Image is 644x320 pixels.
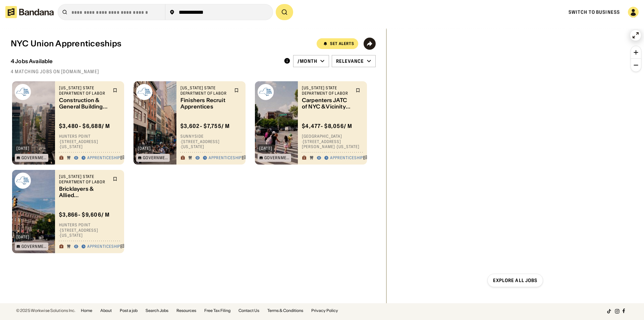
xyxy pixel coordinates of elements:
[5,6,54,18] img: Bandana logotype
[259,146,272,150] div: [DATE]
[336,58,364,64] div: Relevance
[146,309,168,313] a: Search Jobs
[59,85,109,96] div: [US_STATE] State Department of Labor
[16,146,30,150] div: [DATE]
[21,156,47,160] div: Government
[136,84,152,100] img: New York State Department of Labor logo
[258,84,274,100] img: New York State Department of Labor logo
[180,85,230,96] div: [US_STATE] State Department of Labor
[267,309,303,313] a: Terms & Conditions
[330,155,363,161] div: Apprenticeship
[120,309,138,313] a: Post a job
[100,309,112,313] a: About
[87,155,120,161] div: Apprenticeship
[204,309,230,313] a: Free Tax Filing
[16,309,75,313] div: © 2025 Workwise Solutions Inc.
[138,146,151,150] div: [DATE]
[180,97,230,110] div: Finishers Recruit Apprentices
[302,97,352,110] div: Carpenters JATC of NYC & Vicinity (Apprenticeship)
[59,186,109,199] div: Bricklayers & Allied Craftworkers JAC Local Union 1
[16,235,30,239] div: [DATE]
[302,134,363,150] div: [GEOGRAPHIC_DATA] · [STREET_ADDRESS][PERSON_NAME] · [US_STATE]
[81,309,92,313] a: Home
[59,134,120,150] div: Hunters Point · [STREET_ADDRESS] · [US_STATE]
[298,58,317,64] div: /month
[11,39,121,49] div: NYC Union Apprenticeships
[15,84,31,100] img: New York State Department of Labor logo
[311,309,338,313] a: Privacy Policy
[21,244,47,248] div: Government
[87,244,120,249] div: Apprenticeship
[59,123,110,130] div: $ 3,480 - $6,688 / m
[330,42,354,46] div: Set Alerts
[59,223,120,238] div: Hunters Point · [STREET_ADDRESS] · [US_STATE]
[569,9,620,15] a: Switch to Business
[59,174,109,184] div: [US_STATE] State Department of Labor
[11,58,53,64] div: 4 Jobs Available
[238,309,259,313] a: Contact Us
[302,123,353,130] div: $ 4,477 - $8,056 / m
[180,134,241,150] div: Sunnyside · [STREET_ADDRESS] · [US_STATE]
[15,173,31,189] img: New York State Department of Labor logo
[11,79,375,303] div: grid
[143,156,168,160] div: Government
[302,85,352,96] div: [US_STATE] State Department of Labor
[264,156,289,160] div: Government
[493,278,538,283] div: Explore all jobs
[59,97,109,110] div: Construction & General Building Laborers LU 79
[59,212,110,219] div: $ 3,866 - $9,606 / m
[209,155,241,161] div: Apprenticeship
[11,68,376,75] div: 4 matching jobs on [DOMAIN_NAME]
[180,123,230,130] div: $ 3,602 - $7,755 / m
[176,309,196,313] a: Resources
